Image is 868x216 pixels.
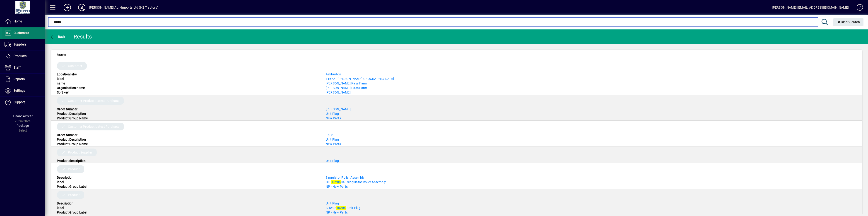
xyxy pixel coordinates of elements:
[53,210,322,215] div: Product Group Label
[68,124,119,129] span: Customer Product Latest Purchase
[326,107,351,111] a: [PERSON_NAME]
[2,50,45,62] a: Products
[53,81,322,86] div: name
[53,158,322,163] div: Product description
[2,85,45,96] a: Settings
[75,3,89,12] button: Profile
[837,20,860,24] span: Clear Search
[14,100,25,104] span: Support
[326,133,334,137] a: JACK
[853,1,862,16] a: Knowledge Base
[326,91,351,94] a: [PERSON_NAME]
[14,77,25,81] span: Reports
[326,206,361,210] a: SHW2810206- Unit Plug
[2,16,45,27] a: Home
[89,4,158,11] div: [PERSON_NAME] Agri-Imports Ltd (NZ Tractors)
[14,31,29,35] span: Customers
[14,89,25,92] span: Settings
[2,39,45,50] a: Suppliers
[53,137,322,142] div: Product Description
[45,33,70,41] app-page-header-button: Back
[53,133,322,137] div: Order Number
[833,18,864,26] button: Clear
[326,206,361,210] span: SHW28 - Unit Plug
[53,175,322,180] div: Description
[331,180,341,184] em: 10206
[53,86,322,90] div: Organisation name
[326,112,339,115] a: Unit Plug
[53,142,322,146] div: Product Group Name
[13,114,33,118] span: Financial Year
[53,116,322,120] div: Product Group Name
[326,86,367,90] a: [PERSON_NAME] Pass Farm
[326,202,339,205] a: Unit Plug
[53,180,322,184] div: label
[53,77,322,81] div: label
[2,74,45,85] a: Reports
[14,43,27,46] span: Suppliers
[53,72,322,77] div: Location label
[49,33,66,41] button: Back
[326,138,339,141] a: Unit Plug
[68,98,119,103] span: Customer Product Latest Purchase
[326,142,341,146] a: New Parts
[60,3,75,12] button: Add
[17,124,29,127] span: Package
[326,211,348,214] a: NP - New Parts
[53,206,322,210] div: label
[68,167,80,171] span: Product
[14,66,21,69] span: Staff
[57,52,66,57] span: Results
[326,72,341,76] a: Ashburton
[772,4,849,11] div: [PERSON_NAME] [EMAIL_ADDRESS][DOMAIN_NAME]
[326,180,386,184] span: DE3 04 - Singulator Roller Assembly
[326,176,365,179] a: Singulator Roller Assembly
[14,19,22,23] span: Home
[326,180,386,184] a: DE31020604 - Singulator Roller Assembly
[68,193,80,197] span: Product
[326,159,339,163] a: Unit Plug
[53,184,322,189] div: Product Group Label
[53,201,322,206] div: Description
[53,90,322,95] div: Sort key
[326,77,394,81] a: 11672 - [PERSON_NAME][GEOGRAPHIC_DATA]
[50,35,65,38] span: Back
[326,82,367,85] a: [PERSON_NAME] Pass Farm
[326,116,341,120] a: New Parts
[68,64,82,68] span: Customer
[2,62,45,73] a: Staff
[326,185,348,188] a: NP - New Parts
[53,111,322,116] div: Product Description
[14,54,27,58] span: Products
[2,27,45,39] a: Customers
[53,107,322,111] div: Order Number
[68,150,92,155] span: Product Supplier
[2,97,45,108] a: Support
[74,33,93,40] div: Results
[336,206,346,210] em: 10206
